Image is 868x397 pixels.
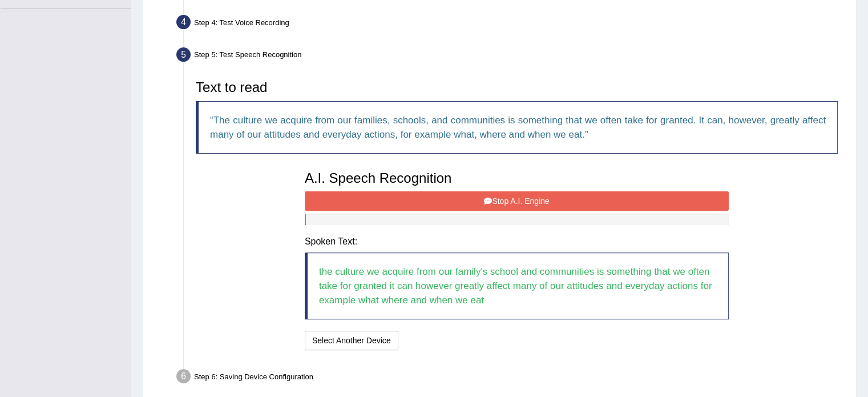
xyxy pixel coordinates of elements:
[305,236,729,247] h4: Spoken Text:
[305,171,729,186] h3: A.I. Speech Recognition
[305,331,398,350] button: Select Another Device
[210,115,826,140] q: The culture we acquire from our families, schools, and communities is something that we often tak...
[171,11,851,37] div: Step 4: Test Voice Recording
[305,191,729,211] button: Stop A.I. Engine
[171,366,851,391] div: Step 6: Saving Device Configuration
[171,44,851,69] div: Step 5: Test Speech Recognition
[305,252,729,319] blockquote: the culture we acquire from our family's school and communities is something that we often take f...
[196,80,838,95] h3: Text to read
